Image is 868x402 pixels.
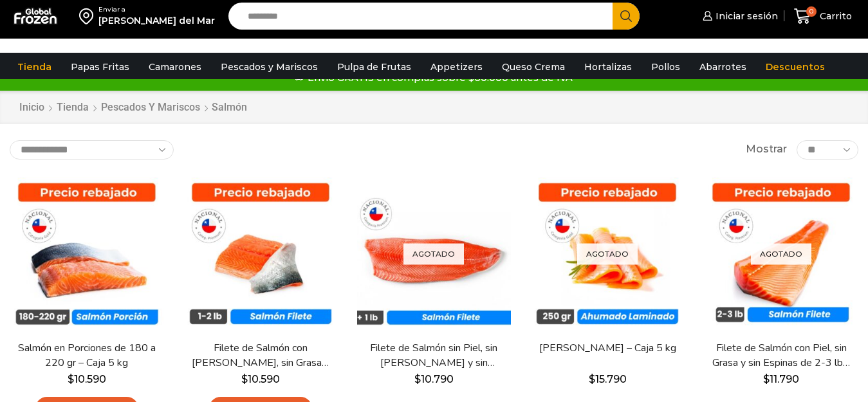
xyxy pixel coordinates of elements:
[79,5,98,27] img: address-field-icon.svg
[589,373,627,385] bdi: 15.790
[806,6,817,17] span: 0
[414,373,454,385] bdi: 10.790
[693,55,753,79] a: Abarrotes
[191,341,330,370] a: Filete de Salmón con [PERSON_NAME], sin Grasa y sin Espinas 1-2 lb – Caja 10 Kg
[712,341,851,370] a: Filete de Salmón con Piel, sin Grasa y sin Espinas de 2-3 lb – Premium – Caja 10 kg
[56,100,89,115] a: Tienda
[68,373,106,385] bdi: 10.590
[214,55,324,79] a: Pescados y Mariscos
[578,55,638,79] a: Hortalizas
[241,373,248,385] span: $
[365,341,504,370] a: Filete de Salmón sin Piel, sin [PERSON_NAME] y sin [PERSON_NAME] – Caja 10 Kg
[98,14,215,27] div: [PERSON_NAME] del Mar
[212,101,247,113] h1: Salmón
[100,100,201,115] a: Pescados y Mariscos
[64,55,136,79] a: Papas Fritas
[817,10,852,23] span: Carrito
[414,373,421,385] span: $
[19,100,247,115] nav: Breadcrumb
[424,55,489,79] a: Appetizers
[751,243,811,264] p: Agotado
[17,341,156,370] a: Salmón en Porciones de 180 a 220 gr – Caja 5 kg
[712,10,778,23] span: Iniciar sesión
[10,140,174,160] select: Pedido de la tienda
[331,55,418,79] a: Pulpa de Frutas
[538,341,677,356] a: [PERSON_NAME] – Caja 5 kg
[645,55,687,79] a: Pollos
[791,1,855,32] a: 0 Carrito
[763,373,770,385] span: $
[589,373,595,385] span: $
[19,100,45,115] a: Inicio
[763,373,799,385] bdi: 11.790
[68,373,74,385] span: $
[403,243,464,264] p: Agotado
[11,55,58,79] a: Tienda
[746,142,787,157] span: Mostrar
[699,3,778,29] a: Iniciar sesión
[241,373,280,385] bdi: 10.590
[759,55,831,79] a: Descuentos
[577,243,638,264] p: Agotado
[495,55,571,79] a: Queso Crema
[142,55,208,79] a: Camarones
[613,3,640,30] button: Search button
[98,5,215,14] div: Enviar a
